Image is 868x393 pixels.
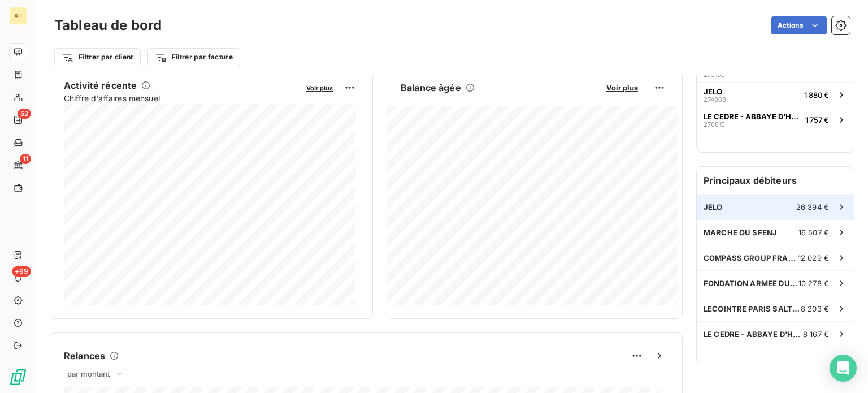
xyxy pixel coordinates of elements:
[798,253,829,262] span: 12 029 €
[18,109,31,119] span: 52
[9,111,27,129] a: 52
[771,16,827,34] button: Actions
[704,96,726,103] span: 274003
[704,279,798,288] span: FONDATION ARMEE DU SALUT
[704,87,722,96] span: JELO
[704,253,798,262] span: COMPASS GROUP FRANCE
[798,228,829,237] span: 16 507 €
[147,48,240,66] button: Filtrer par facture
[9,7,27,25] div: AT
[796,202,829,211] span: 26 394 €
[805,115,829,124] span: 1 757 €
[20,154,31,164] span: 11
[704,112,801,121] span: LE CEDRE - ABBAYE D'HAUTECOMBE
[801,304,829,313] span: 8 203 €
[704,228,777,237] span: MARCHE OU SFENJ
[704,304,801,313] span: LECOINTRE PARIS SALT CDM
[401,81,461,94] h6: Balance âgée
[64,79,137,92] h6: Activité récente
[64,92,298,104] span: Chiffre d'affaires mensuel
[9,156,27,174] a: 11
[12,266,31,277] span: +99
[697,82,854,107] button: JELO2740031 880 €
[306,84,333,92] span: Voir plus
[64,349,105,362] h6: Relances
[606,83,638,92] span: Voir plus
[704,121,725,128] span: 276616
[830,355,857,382] div: Open Intercom Messenger
[697,107,854,132] button: LE CEDRE - ABBAYE D'HAUTECOMBE2766161 757 €
[798,279,829,288] span: 10 278 €
[804,90,829,100] span: 1 880 €
[704,330,803,339] span: LE CEDRE - ABBAYE D'HAUTECOMBE
[67,369,110,378] span: par montant
[303,83,336,93] button: Voir plus
[54,15,162,36] h3: Tableau de bord
[54,48,141,66] button: Filtrer par client
[803,330,829,339] span: 8 167 €
[704,202,723,211] span: JELO
[603,83,641,93] button: Voir plus
[697,167,854,194] h6: Principaux débiteurs
[9,368,27,386] img: Logo LeanPay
